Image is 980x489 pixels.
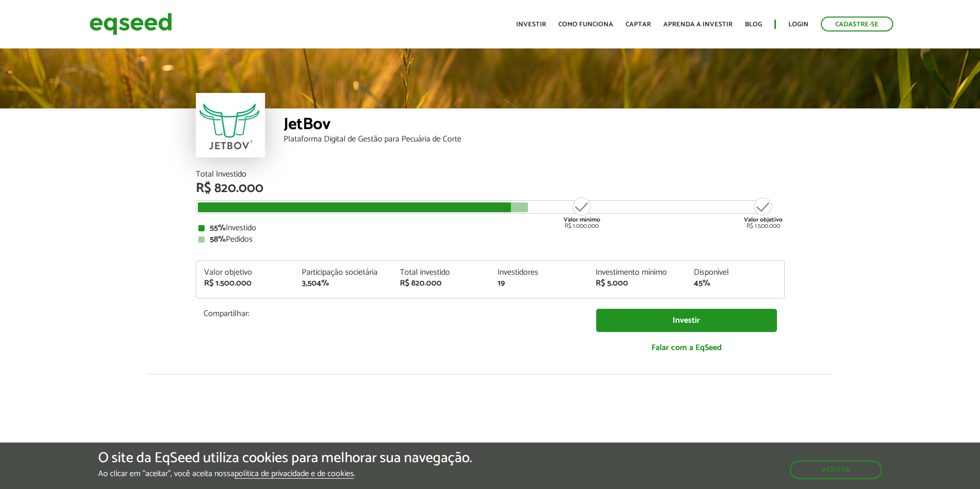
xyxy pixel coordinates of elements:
div: 45% [694,279,776,288]
p: Ao clicar em "aceitar", você aceita nossa . [98,469,472,479]
a: Captar [626,21,651,28]
div: R$ 5.000 [596,279,678,288]
div: R$ 820.000 [400,279,483,288]
strong: 58% [210,232,226,246]
strong: Valor mínimo [564,215,600,225]
div: Valor objetivo [204,269,287,277]
div: Investidores [497,269,580,277]
img: EqSeed [89,10,172,38]
div: R$ 1.500.000 [744,196,783,229]
a: Aprenda a investir [663,21,733,28]
strong: Valor objetivo [744,215,783,225]
div: Participação societária [302,269,384,277]
div: Investimento mínimo [596,269,678,277]
div: R$ 1.000.000 [563,196,601,229]
strong: 55% [210,221,226,235]
a: Cadastre-se [821,17,893,31]
a: Falar com a EqSeed [596,337,777,358]
a: Como funciona [558,21,613,28]
div: Disponível [694,269,776,277]
button: Aceitar [790,461,882,479]
div: Investido [198,224,782,232]
div: Pedidos [198,235,782,244]
div: Total investido [400,269,483,277]
a: política de privacidade e de cookies [235,470,354,479]
div: 3,504% [302,279,384,288]
div: JetBov [284,116,785,135]
a: Investir [596,309,777,332]
p: Compartilhar: [204,309,581,319]
div: R$ 820.000 [196,182,785,195]
div: Plataforma Digital de Gestão para Pecuária de Corte [284,135,785,144]
a: Login [788,21,808,28]
div: Total Investido [196,170,785,179]
div: 19 [497,279,580,288]
div: R$ 1.500.000 [204,279,287,288]
a: Blog [745,21,762,28]
h5: O site da EqSeed utiliza cookies para melhorar sua navegação. [98,450,472,466]
a: Investir [516,21,546,28]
